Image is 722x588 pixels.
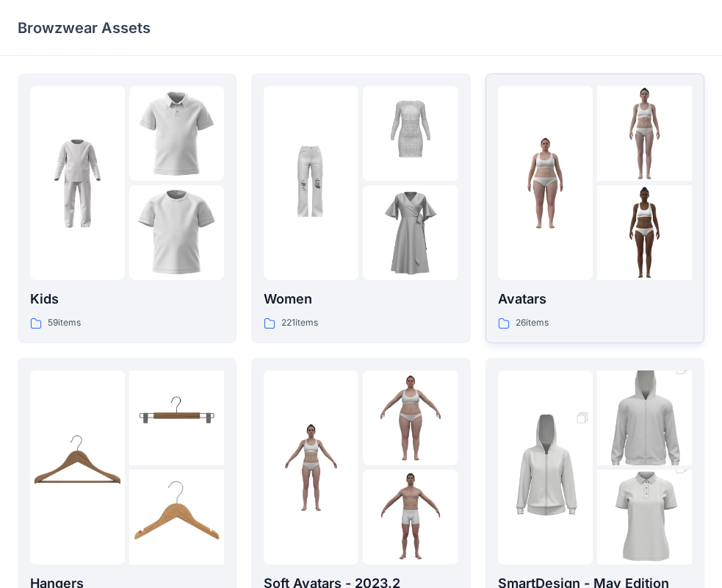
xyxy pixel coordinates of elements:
a: folder 1folder 2folder 3Avatars26items [485,73,704,343]
a: folder 1folder 2folder 3Women221items [251,73,470,343]
img: folder 3 [129,185,224,280]
img: folder 2 [363,86,458,181]
img: folder 2 [129,370,224,465]
p: Kids [30,289,224,309]
img: folder 2 [597,86,692,181]
img: folder 1 [498,136,593,231]
img: folder 3 [363,185,458,280]
img: folder 2 [129,86,224,181]
img: folder 2 [597,347,692,490]
img: folder 1 [264,136,358,231]
img: folder 1 [30,420,125,514]
img: folder 1 [30,136,125,231]
img: folder 1 [498,396,593,539]
img: folder 1 [264,420,358,514]
img: folder 2 [363,370,458,465]
p: Women [264,289,458,309]
a: folder 1folder 2folder 3Kids59items [18,73,237,343]
p: 221 items [281,315,318,331]
p: Avatars [498,289,692,309]
img: folder 3 [597,185,692,280]
p: Browzwear Assets [18,18,151,38]
p: 26 items [516,315,549,331]
p: 59 items [48,315,81,331]
img: folder 3 [363,470,458,564]
img: folder 3 [129,470,224,564]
